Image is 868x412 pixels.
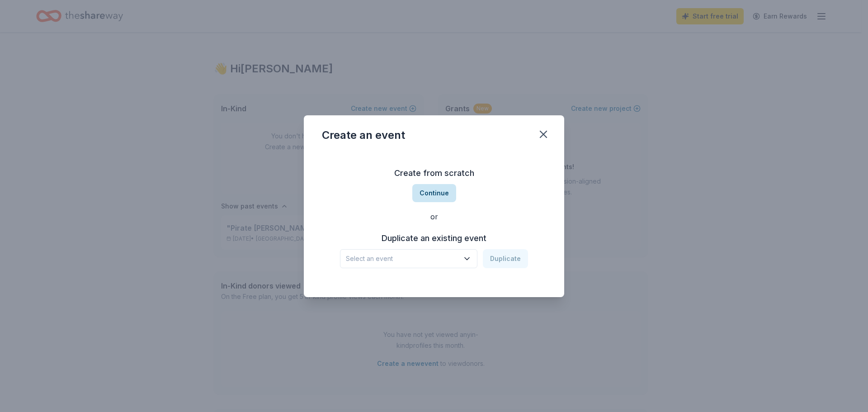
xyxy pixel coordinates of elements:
[412,184,456,202] button: Continue
[322,128,405,142] div: Create an event
[340,231,528,246] h3: Duplicate an existing event
[340,249,477,268] button: Select an event
[346,253,459,264] span: Select an event
[322,166,546,180] h3: Create from scratch
[322,211,546,222] div: or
